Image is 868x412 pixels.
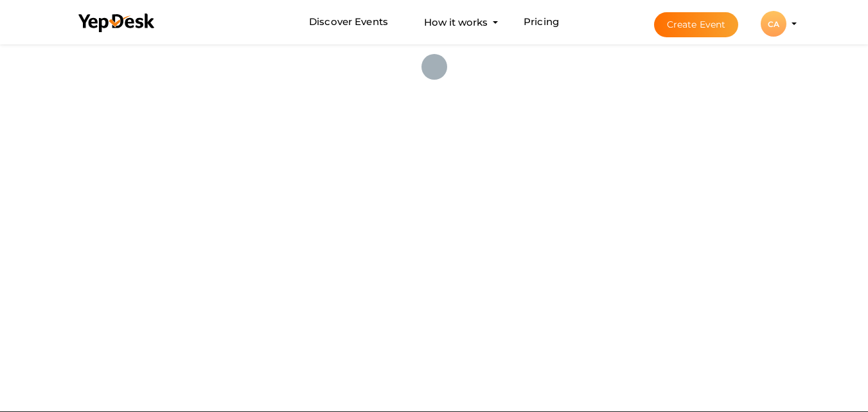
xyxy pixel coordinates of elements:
[757,10,790,37] button: CA
[761,11,786,37] div: CA
[309,10,388,34] a: Discover Events
[654,12,739,37] button: Create Event
[761,19,786,29] profile-pic: CA
[524,10,559,34] a: Pricing
[420,10,492,34] button: How it works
